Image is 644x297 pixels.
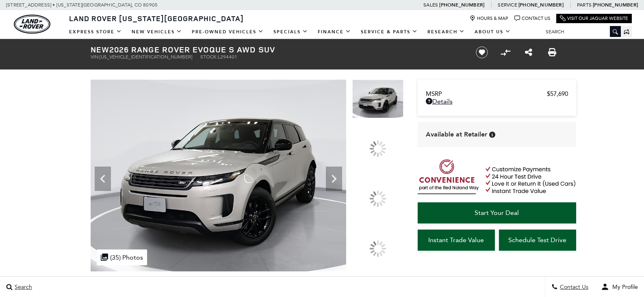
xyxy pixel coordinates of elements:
[13,284,32,290] span: Search
[426,90,547,98] span: MSRP
[577,2,592,8] span: Parts
[470,15,508,22] a: Hours & Map
[518,2,564,8] a: [PHONE_NUMBER]
[418,202,576,223] a: Start Your Deal
[508,236,566,244] span: Schedule Test Drive
[64,13,249,23] a: Land Rover [US_STATE][GEOGRAPHIC_DATA]
[439,2,484,8] a: [PHONE_NUMBER]
[356,25,423,39] a: Service & Parts
[423,2,438,8] span: Sales
[313,25,356,39] a: Finance
[595,277,644,297] button: user-profile-menu
[187,25,269,39] a: Pre-Owned Vehicles
[540,27,621,37] input: Search
[473,46,491,59] button: Save vehicle
[593,2,638,8] a: [PHONE_NUMBER]
[97,249,147,265] div: (35) Photos
[548,48,556,57] a: Print this New 2026 Range Rover Evoque S AWD SUV
[127,25,187,39] a: New Vehicles
[428,236,484,244] span: Instant Trade Value
[609,284,638,290] span: My Profile
[418,230,495,251] a: Instant Trade Value
[91,80,346,271] img: New 2026 Seoul Pearl Silver Land Rover S image 1
[498,2,517,8] span: Service
[514,15,550,22] a: Contact Us
[558,284,588,290] span: Contact Us
[426,90,568,98] a: MSRP $57,690
[64,25,127,39] a: EXPRESS STORE
[91,54,100,60] span: VIN:
[352,80,403,118] img: New 2026 Seoul Pearl Silver Land Rover S image 1
[14,15,50,34] a: land-rover
[499,46,512,59] button: Compare vehicle
[6,2,158,8] a: [STREET_ADDRESS] • [US_STATE][GEOGRAPHIC_DATA], CO 80905
[475,209,519,217] span: Start Your Deal
[470,25,516,39] a: About Us
[423,25,470,39] a: Research
[547,90,568,98] span: $57,690
[499,230,576,251] a: Schedule Test Drive
[426,98,568,105] a: Details
[91,44,109,55] strong: New
[426,130,487,139] span: Available at Retailer
[218,54,237,60] span: L294401
[560,15,628,22] a: Visit Our Jaguar Website
[489,132,495,138] div: Vehicle is in stock and ready for immediate delivery. Due to demand, availability is subject to c...
[269,25,313,39] a: Specials
[14,15,50,34] img: Land Rover
[64,25,516,39] nav: Main Navigation
[91,45,462,54] h1: 2026 Range Rover Evoque S AWD SUV
[69,13,244,23] span: Land Rover [US_STATE][GEOGRAPHIC_DATA]
[200,54,218,60] span: Stock:
[525,48,532,57] a: Share this New 2026 Range Rover Evoque S AWD SUV
[100,54,192,60] span: [US_VEHICLE_IDENTIFICATION_NUMBER]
